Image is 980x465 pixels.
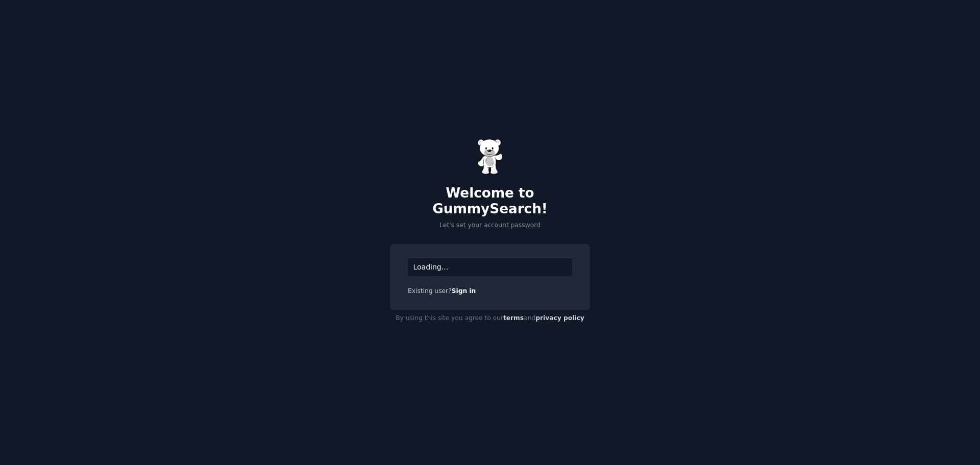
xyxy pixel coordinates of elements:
div: By using this site you agree to our and [390,310,590,327]
p: Let's set your account password [390,221,590,230]
a: terms [503,314,524,322]
div: Loading... [408,258,572,276]
h2: Welcome to GummySearch! [390,185,590,217]
a: Sign in [452,287,476,295]
span: Existing user? [408,287,452,295]
img: Gummy Bear [477,139,503,175]
a: privacy policy [535,314,584,322]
